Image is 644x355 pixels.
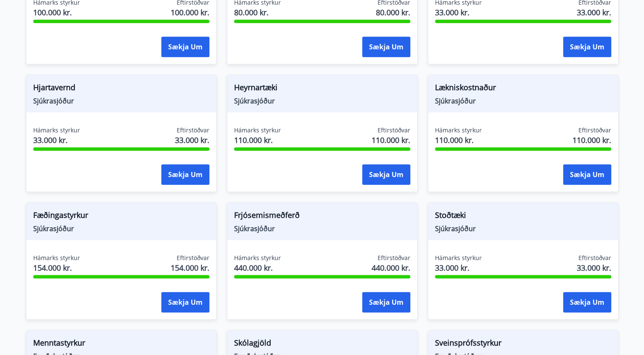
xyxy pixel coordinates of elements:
[577,7,611,18] span: 33.000 kr.
[435,254,482,262] span: Hámarks styrkur
[177,126,209,135] span: Eftirstöðvar
[435,337,611,352] span: Sveinsprófsstyrkur
[435,7,482,18] span: 33.000 kr.
[175,135,209,146] span: 33.000 kr.
[362,164,410,185] button: Sækja um
[378,126,410,135] span: Eftirstöðvar
[362,37,410,57] button: Sækja um
[234,126,281,135] span: Hámarks styrkur
[572,135,611,146] span: 110.000 kr.
[33,126,80,135] span: Hámarks styrkur
[563,37,611,57] button: Sækja um
[372,262,410,273] span: 440.000 kr.
[376,7,410,18] span: 80.000 kr.
[177,254,209,262] span: Eftirstöðvar
[435,96,611,106] span: Sjúkrasjóður
[161,164,209,185] button: Sækja um
[234,209,410,224] span: Frjósemismeðferð
[435,224,611,233] span: Sjúkrasjóður
[234,254,281,262] span: Hámarks styrkur
[33,254,80,262] span: Hámarks styrkur
[435,262,482,273] span: 33.000 kr.
[161,292,209,312] button: Sækja um
[33,337,209,352] span: Menntastyrkur
[234,7,281,18] span: 80.000 kr.
[234,96,410,106] span: Sjúkrasjóður
[33,224,209,233] span: Sjúkrasjóður
[33,209,209,224] span: Fæðingastyrkur
[378,254,410,262] span: Eftirstöðvar
[33,135,80,146] span: 33.000 kr.
[171,262,209,273] span: 154.000 kr.
[33,82,209,96] span: Hjartavernd
[372,135,410,146] span: 110.000 kr.
[578,126,611,135] span: Eftirstöðvar
[171,7,209,18] span: 100.000 kr.
[234,262,281,273] span: 440.000 kr.
[435,126,482,135] span: Hámarks styrkur
[33,262,80,273] span: 154.000 kr.
[234,337,410,352] span: Skólagjöld
[234,135,281,146] span: 110.000 kr.
[435,209,611,224] span: Stoðtæki
[563,164,611,185] button: Sækja um
[161,37,209,57] button: Sækja um
[435,135,482,146] span: 110.000 kr.
[234,224,410,233] span: Sjúkrasjóður
[577,262,611,273] span: 33.000 kr.
[563,292,611,312] button: Sækja um
[234,82,410,96] span: Heyrnartæki
[33,7,80,18] span: 100.000 kr.
[435,82,611,96] span: Lækniskostnaður
[362,292,410,312] button: Sækja um
[578,254,611,262] span: Eftirstöðvar
[33,96,209,106] span: Sjúkrasjóður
